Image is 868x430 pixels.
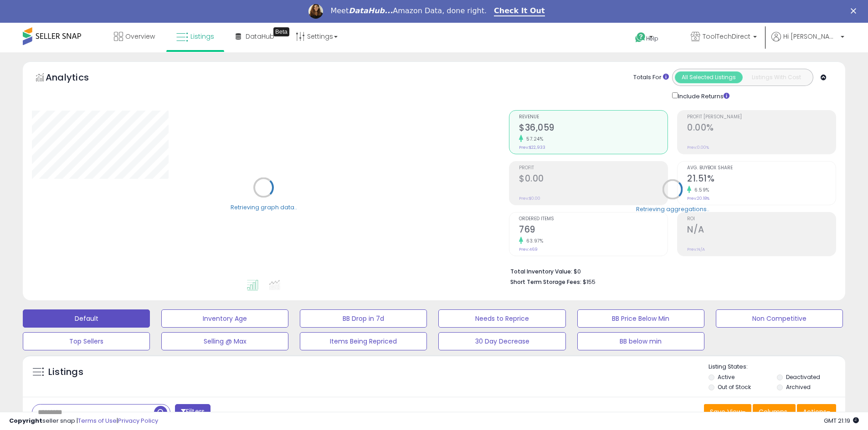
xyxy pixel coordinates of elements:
button: Listings With Cost [742,71,810,83]
i: Get Help [635,32,646,43]
button: Actions [797,404,836,420]
button: Default [23,309,150,328]
button: Needs to Reprice [438,309,565,328]
a: Terms of Use [78,416,117,425]
div: Include Returns [665,91,740,101]
p: Listing States: [709,363,845,371]
label: Deactivated [786,373,820,381]
img: Profile image for Georgie [308,4,323,19]
a: Help [628,25,676,52]
button: Top Sellers [23,332,150,350]
label: Active [718,373,734,381]
h5: Analytics [46,71,107,86]
button: BB Drop in 7d [300,309,427,328]
span: Help [646,35,658,42]
button: BB below min [577,332,704,350]
div: Meet Amazon Data, done right. [330,6,487,15]
button: Inventory Age [161,309,288,328]
span: Columns [759,407,787,416]
strong: Copyright [9,416,42,425]
a: Check It Out [494,6,545,16]
a: ToolTechDirect [684,23,764,52]
a: Privacy Policy [118,416,158,425]
div: Tooltip anchor [273,27,289,36]
div: Retrieving aggregations.. [636,205,709,213]
a: Hi [PERSON_NAME] [771,32,844,52]
button: Selling @ Max [161,332,288,350]
button: Save View [704,404,751,420]
i: DataHub... [349,6,393,15]
button: Items Being Repriced [300,332,427,350]
span: Overview [125,32,155,41]
button: All Selected Listings [675,71,743,83]
span: Hi [PERSON_NAME] [783,32,838,41]
label: Archived [786,383,811,391]
button: BB Price Below Min [577,309,704,328]
a: Listings [169,23,221,50]
span: 2025-10-7 21:19 GMT [824,416,859,425]
button: 30 Day Decrease [438,332,565,350]
a: Settings [289,23,344,50]
span: Listings [190,32,214,41]
button: Filters [175,404,211,420]
label: Out of Stock [718,383,751,391]
span: ToolTechDirect [703,32,750,41]
h5: Listings [48,366,83,379]
button: Non Competitive [716,309,843,328]
div: Retrieving graph data.. [231,203,297,211]
div: Totals For [633,73,669,82]
a: Overview [107,23,162,50]
div: seller snap | | [9,417,158,425]
button: Columns [753,404,796,420]
span: DataHub [246,32,274,41]
div: Close [851,8,860,14]
a: DataHub [229,23,281,50]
